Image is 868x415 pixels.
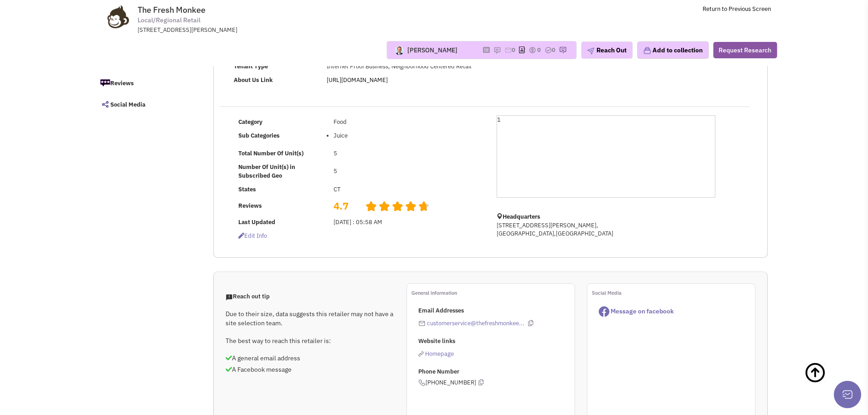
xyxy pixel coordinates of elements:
b: Reviews [238,202,262,210]
p: Due to their size, data suggests this retailer may not have a site selection team. [226,309,394,328]
div: 1 [497,115,715,198]
td: 5 [331,147,484,160]
img: TaskCount.png [544,46,552,54]
img: plane.png [587,47,594,55]
b: Total Number Of Unit(s) [238,149,303,157]
span: 0 [552,46,555,54]
b: States [238,185,256,193]
p: The best way to reach this retailer is: [226,336,394,345]
a: Return to Previous Screen [703,5,771,13]
p: Phone Number [418,368,575,376]
span: Homepage [425,350,454,358]
td: 5 [331,160,484,183]
div: [STREET_ADDRESS][PERSON_NAME] [138,26,375,35]
img: icon-dealamount.png [529,46,536,54]
p: [STREET_ADDRESS][PERSON_NAME], [GEOGRAPHIC_DATA],[GEOGRAPHIC_DATA] [497,221,715,238]
img: icon-email-active-16.png [504,46,512,54]
li: Juice [334,132,482,140]
span: [PHONE_NUMBER] [418,379,483,386]
img: icon-collection-lavender.png [643,46,651,55]
img: icon-phone.png [418,379,426,386]
span: 0 [537,46,541,54]
td: [DATE] : 05:58 AM [331,215,484,229]
button: Request Research [713,42,777,58]
p: Website links [418,337,575,346]
b: About Us Link [234,76,273,84]
b: Category [238,118,262,126]
a: customerservice@thefreshmonkee... [427,319,524,327]
p: Social Media [592,288,755,297]
img: icon-email-active-16.png [418,320,426,327]
a: Message on facebook [599,307,674,315]
button: Reach Out [581,41,632,59]
p: A general email address [226,354,394,363]
img: reachlinkicon.png [418,351,424,357]
div: [PERSON_NAME] [407,46,457,55]
span: The Fresh Monkee [138,5,205,15]
h2: 4.7 [334,199,358,204]
td: CT [331,183,484,196]
a: Reviews [95,73,195,92]
a: Social Media [95,95,195,114]
span: 0 [512,46,515,54]
span: Reach out tip [226,292,270,300]
a: Homepage [418,350,454,358]
b: Number Of Unit(s) in Subscribed Geo [238,163,295,179]
img: research-icon.png [559,46,566,54]
button: Add to collection [637,41,709,59]
td: Food [331,115,484,129]
span: Local/Regional Retail [138,15,200,25]
b: Tenant Type [234,62,268,70]
a: [URL][DOMAIN_NAME] [327,76,388,84]
b: Headquarters [503,213,540,220]
span: Message on facebook [611,307,674,315]
p: A Facebook message [226,365,394,374]
p: General information [411,288,575,297]
b: Sub Categories [238,132,280,139]
td: Internet Proof Business, Neighborhood Centered Retail [324,60,485,73]
p: Email Addresses [418,307,575,315]
img: icon-note.png [493,46,501,54]
b: Last Updated [238,218,275,226]
span: Edit info [238,232,267,240]
a: Back To Top [804,353,850,412]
